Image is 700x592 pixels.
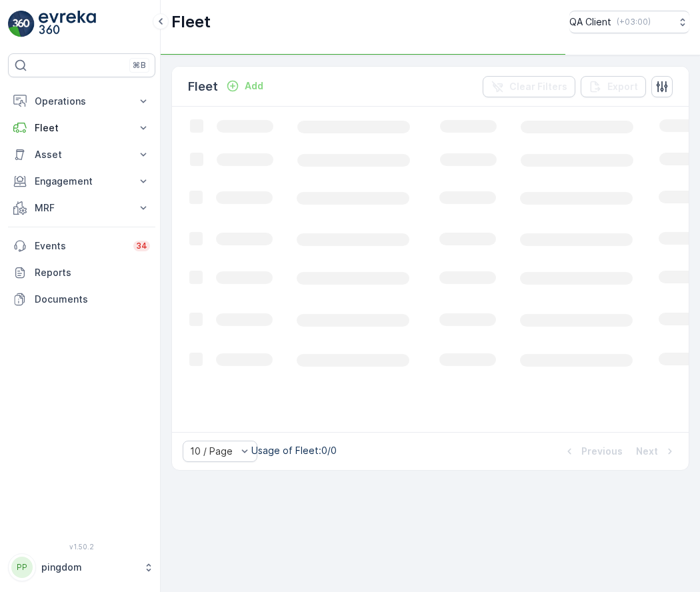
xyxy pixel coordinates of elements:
[509,80,567,93] p: Clear Filters
[136,241,147,251] p: 34
[35,201,129,215] p: MRF
[8,168,155,195] button: Engagement
[39,11,96,37] img: logo_light-DOdMpM7g.png
[35,148,129,161] p: Asset
[581,76,646,97] button: Export
[8,543,155,551] span: v 1.50.2
[41,561,137,574] p: pingdom
[35,239,125,253] p: Events
[251,444,337,457] p: Usage of Fleet : 0/0
[8,88,155,115] button: Operations
[245,79,263,93] p: Add
[133,60,146,71] p: ⌘B
[35,175,129,188] p: Engagement
[35,293,150,306] p: Documents
[35,95,129,108] p: Operations
[8,195,155,221] button: MRF
[483,76,575,97] button: Clear Filters
[35,266,150,279] p: Reports
[636,445,658,458] p: Next
[188,77,218,96] p: Fleet
[561,443,624,459] button: Previous
[607,80,638,93] p: Export
[8,11,35,37] img: logo
[8,553,155,581] button: PPpingdom
[8,259,155,286] a: Reports
[569,11,689,33] button: QA Client(+03:00)
[35,121,129,135] p: Fleet
[8,286,155,313] a: Documents
[171,11,211,33] p: Fleet
[569,15,611,29] p: QA Client
[221,78,269,94] button: Add
[8,115,155,141] button: Fleet
[635,443,678,459] button: Next
[617,17,651,27] p: ( +03:00 )
[8,233,155,259] a: Events34
[581,445,623,458] p: Previous
[11,557,33,578] div: PP
[8,141,155,168] button: Asset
